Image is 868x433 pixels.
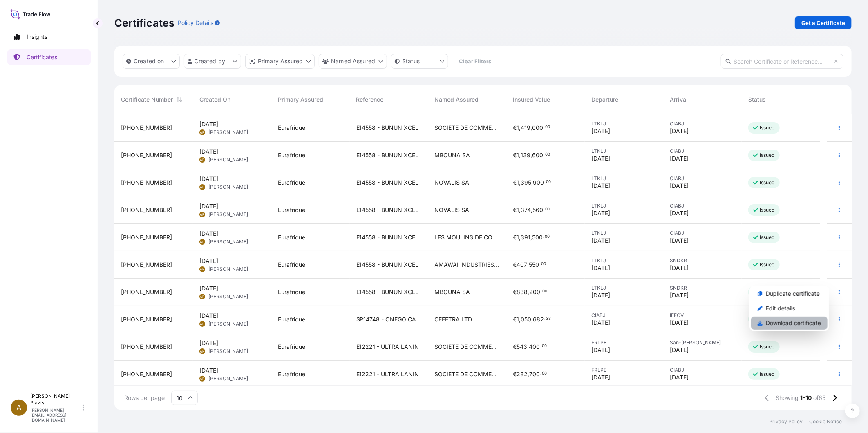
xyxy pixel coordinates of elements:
p: Get a Certificate [801,19,845,27]
div: Actions [749,286,829,331]
a: Duplicate certificate [751,287,828,300]
p: Download certificate [766,319,821,327]
p: Policy Details [178,19,213,27]
p: Duplicate certificate [766,290,820,298]
a: Download certificate [751,317,828,330]
a: Edit details [751,302,828,315]
p: Certificates [114,16,174,29]
p: Edit details [766,304,795,312]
